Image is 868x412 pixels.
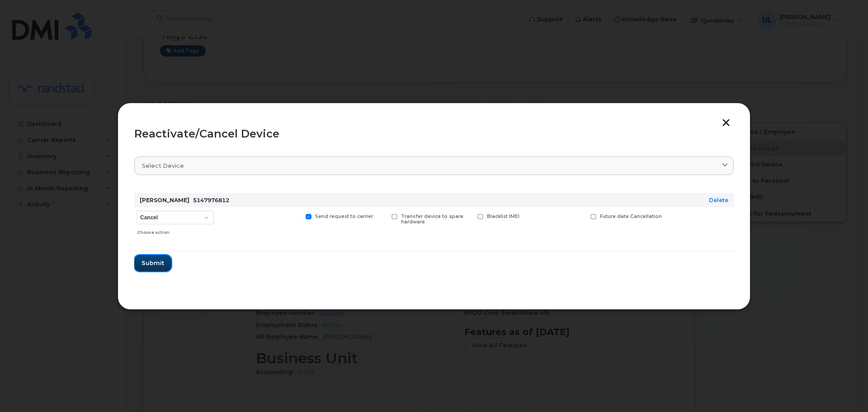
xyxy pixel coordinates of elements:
div: Reactivate/Cancel Device [134,128,734,139]
input: Transfer device to spare hardware [381,214,385,218]
button: Submit [134,255,171,271]
a: Delete [709,197,728,204]
span: Blacklist IMEI [487,213,519,219]
input: Blacklist IMEI [467,214,471,218]
strong: [PERSON_NAME] [140,197,189,204]
span: Submit [142,259,164,267]
span: 5147976812 [193,197,229,204]
a: Select device [134,156,734,175]
div: Choose action [137,225,214,236]
span: Send request to carrier [315,213,373,219]
input: Send request to carrier [295,214,299,218]
span: Select device [142,161,184,170]
span: Transfer device to spare hardware [401,213,463,225]
input: Future date Cancellation [580,214,584,218]
span: Future date Cancellation [600,213,662,219]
